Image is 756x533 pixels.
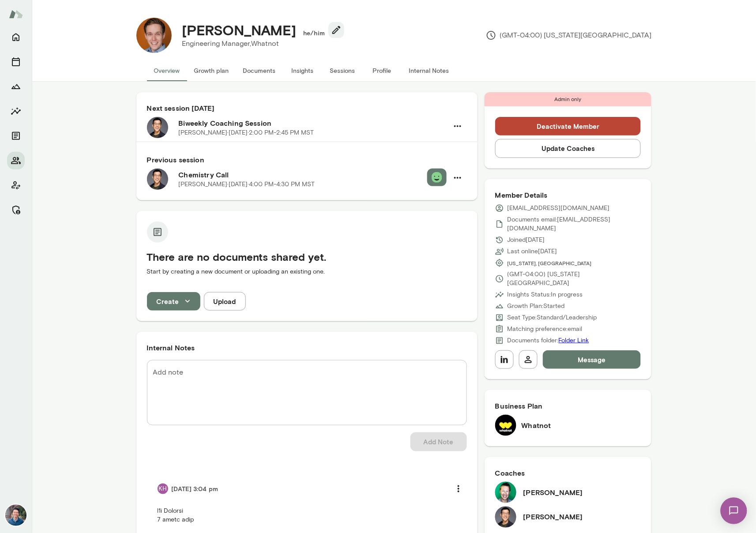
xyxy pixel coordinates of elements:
[495,468,641,478] h6: Coaches
[187,60,236,81] button: Growth plan
[508,336,589,345] p: Documents folder:
[402,60,456,81] button: Internal Notes
[7,53,25,71] button: Sessions
[508,313,597,322] p: Seat Type: Standard/Leadership
[495,401,641,411] h6: Business Plan
[522,420,551,431] h6: Whatnot
[486,30,652,41] p: (GMT-04:00) [US_STATE][GEOGRAPHIC_DATA]
[179,180,315,189] p: [PERSON_NAME] · [DATE] · 4:00 PM-4:30 PM MST
[179,169,427,180] h6: Chemistry Call
[5,505,26,526] img: Alex Yu
[136,18,172,53] img: Blake Morgan
[182,22,297,38] h4: [PERSON_NAME]
[147,60,187,81] button: Overview
[7,176,25,194] button: Client app
[304,29,325,38] h6: he/him
[495,117,641,135] button: Deactivate Member
[7,102,25,120] button: Insights
[495,139,641,158] button: Update Coaches
[7,201,25,219] button: Manage
[179,128,314,137] p: [PERSON_NAME] · [DATE] · 2:00 PM-2:45 PM MST
[7,152,25,169] button: Members
[362,60,402,81] button: Profile
[147,103,467,113] h6: Next session [DATE]
[323,60,362,81] button: Sessions
[236,60,283,81] button: Documents
[147,154,467,165] h6: Previous session
[7,78,25,95] button: Growth Plan
[495,190,641,200] h6: Member Details
[508,215,641,233] p: Documents email: [EMAIL_ADDRESS][DOMAIN_NAME]
[158,484,168,494] div: KH
[523,512,583,522] h6: [PERSON_NAME]
[543,350,641,369] button: Message
[7,127,25,145] button: Documents
[508,259,592,266] span: [US_STATE], [GEOGRAPHIC_DATA]
[508,290,583,299] p: Insights Status: In progress
[449,480,468,498] button: more
[508,325,583,334] p: Matching preference: email
[147,267,467,276] p: Start by creating a new document or uploading an existing one.
[508,204,610,213] p: [EMAIL_ADDRESS][DOMAIN_NAME]
[147,342,467,353] h6: Internal Notes
[559,337,589,344] a: Folder Link
[283,60,323,81] button: Insights
[495,482,516,503] img: Brian Lawrence
[508,302,565,311] p: Growth Plan: Started
[508,270,641,288] p: (GMT-04:00) [US_STATE][GEOGRAPHIC_DATA]
[179,118,448,128] h6: Biweekly Coaching Session
[147,292,200,311] button: Create
[508,247,557,256] p: Last online [DATE]
[204,292,246,311] button: Upload
[7,28,25,46] button: Home
[508,236,545,244] p: Joined [DATE]
[182,38,338,49] p: Engineering Manager, Whatnot
[523,487,583,498] h6: [PERSON_NAME]
[485,92,652,106] div: Admin only
[172,484,218,493] h6: [DATE] 3:04 pm
[432,172,442,183] img: feedback
[9,6,23,23] img: Mento
[147,250,467,264] h5: There are no documents shared yet.
[495,507,516,528] img: Ryan Tang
